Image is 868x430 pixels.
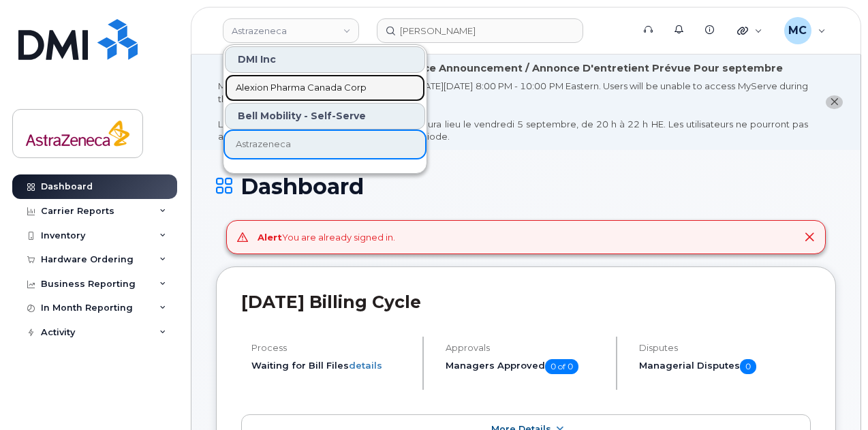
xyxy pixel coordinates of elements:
h4: Process [251,343,411,353]
h4: Disputes [639,343,811,353]
span: Alexion Pharma Canada Corp [236,81,367,95]
button: close notification [826,95,843,110]
div: MyServe scheduled maintenance will occur [DATE][DATE] 8:00 PM - 10:00 PM Eastern. Users will be u... [218,80,808,143]
div: You are already signed in. [258,231,395,244]
a: Alexion Pharma Canada Corp [225,74,425,102]
h2: [DATE] Billing Cycle [241,292,811,312]
h1: Dashboard [216,174,836,198]
span: 0 [740,359,756,374]
span: Astrazeneca [236,138,291,151]
div: DMI Inc [225,46,425,73]
li: Waiting for Bill Files [251,359,411,372]
span: 0 of 0 [545,359,578,374]
strong: Alert [258,232,282,243]
a: details [349,360,382,371]
h4: Approvals [446,343,605,353]
h5: Managers Approved [446,359,605,374]
h5: Managerial Disputes [639,359,811,374]
div: September Scheduled Maintenance Announcement / Annonce D'entretient Prévue Pour septembre [243,61,783,76]
div: Bell Mobility - Self-Serve [225,103,425,129]
a: Astrazeneca [225,131,425,158]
